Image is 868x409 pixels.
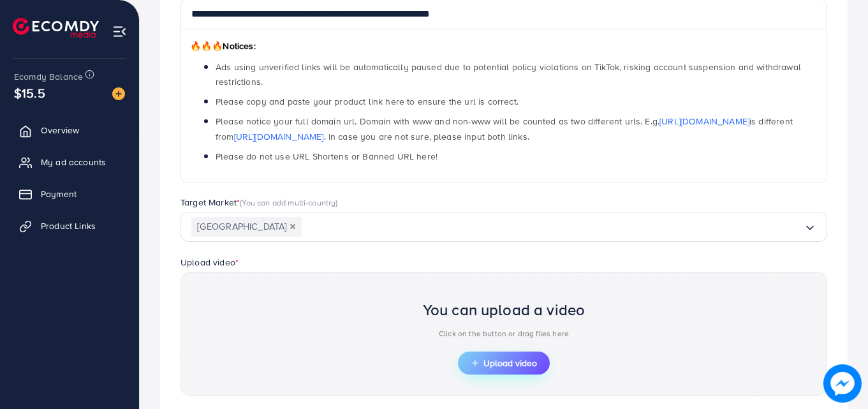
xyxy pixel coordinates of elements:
[112,24,127,39] img: menu
[41,124,79,137] span: Overview
[423,326,585,341] p: Click on the button or drag files here
[659,115,749,128] a: [URL][DOMAIN_NAME]
[10,213,129,239] a: Product Links
[180,196,338,209] label: Target Market
[458,352,550,375] button: Upload video
[471,359,537,368] span: Upload video
[190,40,223,52] span: 🔥🔥🔥
[180,256,239,269] label: Upload video
[41,219,96,232] span: Product Links
[423,301,585,319] h2: You can upload a video
[14,70,83,83] span: Ecomdy Balance
[10,181,129,207] a: Payment
[10,117,129,143] a: Overview
[216,150,438,163] span: Please do not use URL Shortens or Banned URL here!
[216,61,801,88] span: Ads using unverified links will be automatically paused due to potential policy violations on Tik...
[240,197,337,208] span: (You can add multi-country)
[14,84,45,102] span: $15.5
[191,217,302,237] span: [GEOGRAPHIC_DATA]
[827,368,858,399] img: image
[180,212,827,242] div: Search for option
[234,130,324,143] a: [URL][DOMAIN_NAME]
[216,115,793,142] span: Please notice your full domain url. Domain with www and non-www will be counted as two different ...
[190,40,256,52] span: Notices:
[10,149,129,175] a: My ad accounts
[41,188,77,200] span: Payment
[216,95,519,108] span: Please copy and paste your product link here to ensure the url is correct.
[290,223,296,230] button: Deselect Pakistan
[302,217,804,237] input: Search for option
[13,18,99,38] img: logo
[41,156,106,168] span: My ad accounts
[112,87,125,100] img: image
